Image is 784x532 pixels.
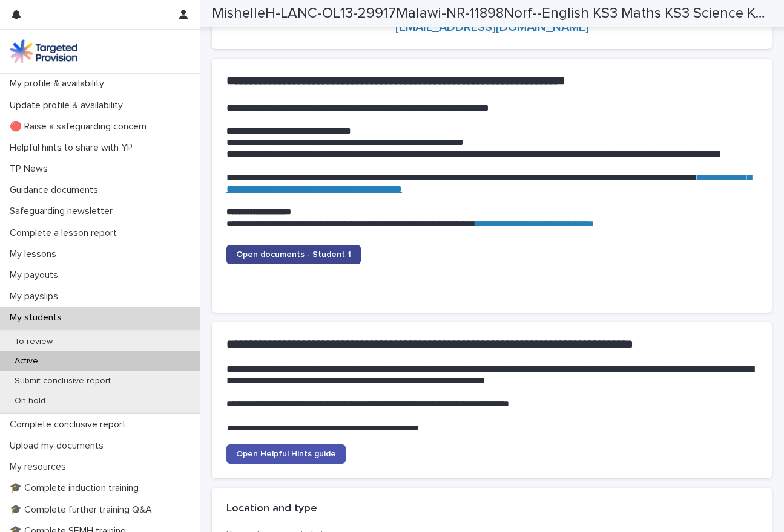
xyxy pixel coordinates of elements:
[5,461,76,473] p: My resources
[5,100,133,111] p: Update profile & availability
[10,39,77,63] img: M5nRWzHhSzIhMunXDL62
[226,444,346,464] a: Open Helpful Hints guide
[5,206,122,217] p: Safeguarding newsletter
[5,504,162,516] p: 🎓 Complete further training Q&A
[5,270,68,281] p: My payouts
[5,396,55,406] p: On hold
[5,291,68,302] p: My payslips
[5,440,113,452] p: Upload my documents
[5,419,136,430] p: Complete conclusive report
[236,450,336,458] span: Open Helpful Hints guide
[226,245,361,264] a: Open documents - Student 1
[5,227,127,239] p: Complete a lesson report
[5,337,62,347] p: To review
[236,250,351,259] span: Open documents - Student 1
[5,312,71,323] p: My students
[5,184,108,196] p: Guidance documents
[5,121,156,132] p: 🔴 Raise a safeguarding concern
[5,356,48,366] p: Active
[395,21,589,33] a: [EMAIL_ADDRESS][DOMAIN_NAME]
[226,502,317,516] h2: Location and type
[5,482,148,494] p: 🎓 Complete induction training
[5,163,58,175] p: TP News
[5,78,114,89] p: My profile & availability
[5,376,120,386] p: Submit conclusive report
[5,142,142,154] p: Helpful hints to share with YP
[5,248,66,260] p: My lessons
[212,5,767,22] h2: MishelleH-LANC-OL13-29917Malawi-NR-11898Norf--English KS3 Maths KS3 Science KS3-16094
